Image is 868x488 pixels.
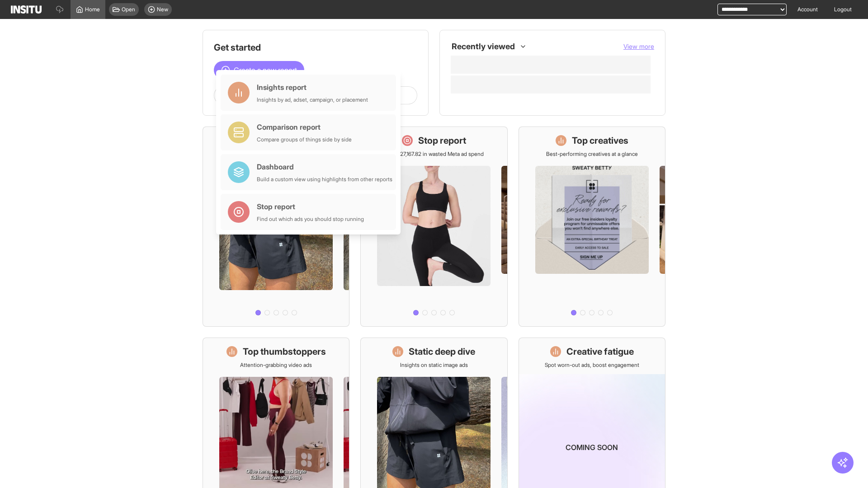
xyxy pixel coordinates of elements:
h1: Top thumbstoppers [243,345,326,358]
span: Create a new report [234,65,297,75]
img: Logo [11,5,42,14]
div: Insights by ad, adset, campaign, or placement [257,96,368,103]
div: Find out which ads you should stop running [257,216,364,223]
div: Stop report [257,201,364,212]
div: Dashboard [257,161,392,172]
h1: Static deep dive [409,345,475,358]
a: Top creativesBest-performing creatives at a glance [519,127,665,327]
div: Insights report [257,82,368,93]
p: Best-performing creatives at a glance [546,150,638,158]
p: Insights on static image ads [400,361,468,369]
span: New [157,6,168,13]
span: Home [85,6,100,13]
div: Comparison report [257,122,352,132]
h1: Stop report [418,134,466,147]
button: Create a new report [214,61,304,79]
a: Stop reportSave £27,167.82 in wasted Meta ad spend [360,127,507,327]
a: What's live nowSee all active ads instantly [203,127,349,327]
h1: Top creatives [572,134,628,147]
button: View more [623,42,654,51]
h1: Get started [214,41,417,54]
p: Save £27,167.82 in wasted Meta ad spend [384,150,484,158]
div: Compare groups of things side by side [257,136,352,143]
p: Attention-grabbing video ads [240,361,312,369]
span: Open [122,6,135,13]
div: Build a custom view using highlights from other reports [257,176,392,183]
